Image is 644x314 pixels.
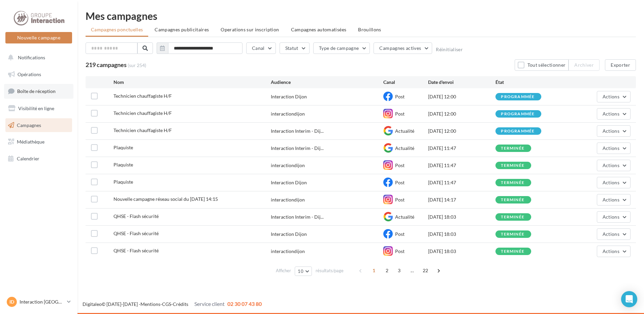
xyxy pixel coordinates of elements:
span: 3 [394,265,405,276]
span: Plaquiste [114,145,133,150]
div: [DATE] 14:17 [428,196,495,203]
button: Archiver [569,59,600,71]
div: Audience [271,79,383,86]
div: [DATE] 11:47 [428,145,495,152]
div: [DATE] 18:03 [428,231,495,238]
button: Exporter [605,59,636,71]
span: Actions [603,180,619,185]
button: Actions [597,194,631,206]
div: interactiondijon [271,162,305,169]
span: 1 [368,265,379,276]
div: terminée [501,146,524,151]
button: 10 [295,266,312,276]
button: Notifications [4,51,71,65]
span: Technicien chauffagiste H/F [114,93,172,99]
div: [DATE] 18:03 [428,248,495,255]
div: Date d'envoi [428,79,495,86]
span: Actions [603,197,619,202]
span: Actualité [395,214,414,220]
a: Visibilité en ligne [4,101,73,116]
button: Type de campagne [313,42,370,54]
span: Actions [603,162,619,168]
span: Plaquiste [114,179,133,185]
span: résultats/page [316,268,344,274]
a: ID Interaction [GEOGRAPHIC_DATA] [5,295,72,308]
p: Interaction [GEOGRAPHIC_DATA] [20,299,64,305]
button: Actions [597,125,631,137]
div: Nom [114,79,271,86]
span: 2 [382,265,392,276]
span: Interaction Interim - Dij... [271,145,324,152]
button: Réinitialiser [436,47,463,52]
button: Actions [597,228,631,240]
span: Technicien chauffagiste H/F [114,127,172,133]
div: [DATE] 12:00 [428,128,495,134]
span: QHSE - Flash sécurité [114,230,159,236]
div: terminée [501,198,524,202]
a: Boîte de réception [4,84,73,98]
div: Interaction Dijon [271,179,307,186]
a: Crédits [173,301,188,307]
a: Campagnes [4,118,73,132]
span: Actions [603,128,619,134]
div: Canal [383,79,428,86]
div: programmée [501,112,535,116]
span: Service client [194,301,225,307]
div: interactiondijon [271,248,305,255]
span: Actions [603,94,619,99]
div: Mes campagnes [86,11,636,21]
div: État [495,79,563,86]
span: Opérations [18,71,41,77]
span: 22 [420,265,431,276]
div: [DATE] 11:47 [428,162,495,169]
span: Boîte de réception [17,88,56,94]
span: Post [395,231,405,237]
button: Actions [597,108,631,120]
span: © [DATE]-[DATE] - - - [83,301,262,307]
div: programmée [501,95,535,99]
span: Interaction Interim - Dij... [271,128,324,134]
button: Statut [280,42,310,54]
button: Tout sélectionner [515,59,569,71]
div: [DATE] 12:00 [428,111,495,117]
span: Actions [603,231,619,237]
a: CGS [162,301,171,307]
span: Campagnes [17,122,41,128]
a: Calendrier [4,152,73,166]
span: Post [395,248,405,254]
span: Campagnes automatisées [291,27,347,32]
span: Visibilité en ligne [18,105,54,111]
button: Actions [597,143,631,154]
div: [DATE] 18:03 [428,214,495,220]
div: Interaction Dijon [271,231,307,238]
span: Nouvelle campagne réseau social du 01-10-2025 14:15 [114,196,218,202]
span: Actualité [395,128,414,134]
div: interactiondijon [271,196,305,203]
div: Interaction Dijon [271,93,307,100]
span: Actualité [395,145,414,151]
span: Post [395,197,405,202]
span: 10 [298,269,303,274]
div: [DATE] 11:47 [428,179,495,186]
div: terminée [501,215,524,219]
span: QHSE - Flash sécurité [114,213,159,219]
div: programmée [501,129,535,133]
span: Plaquiste [114,162,133,167]
span: Actions [603,214,619,220]
div: interactiondijon [271,111,305,117]
span: (sur 254) [128,62,146,69]
a: Médiathèque [4,135,73,149]
span: Actions [603,111,619,117]
button: Actions [597,160,631,171]
span: Post [395,94,405,99]
span: Actions [603,145,619,151]
span: 219 campagnes [86,61,127,68]
a: Opérations [4,67,73,82]
span: Interaction Interim - Dij... [271,214,324,220]
div: terminée [501,181,524,185]
div: [DATE] 12:00 [428,93,495,100]
span: Brouillons [358,27,381,32]
span: ID [9,299,14,305]
span: Notifications [18,55,45,60]
button: Campagnes actives [374,42,432,54]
